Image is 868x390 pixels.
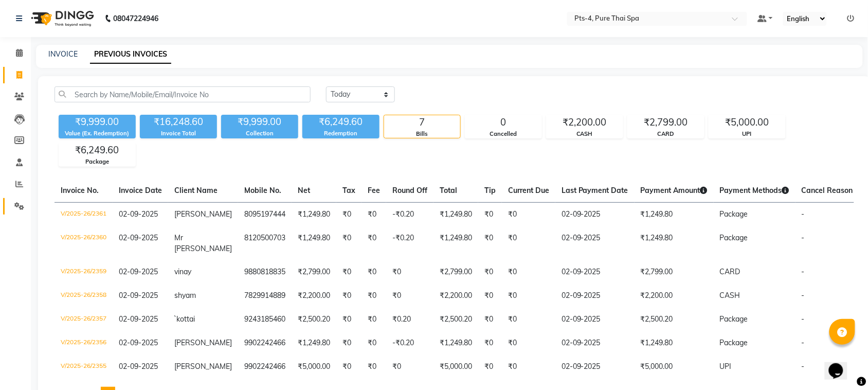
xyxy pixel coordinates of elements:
[336,226,361,260] td: ₹0
[119,267,158,276] span: 02-09-2025
[140,115,217,129] div: ₹16,248.60
[502,284,555,308] td: ₹0
[55,260,113,284] td: V/2025-26/2359
[174,362,232,371] span: [PERSON_NAME]
[802,314,805,324] span: -
[174,186,218,195] span: Client Name
[119,338,158,347] span: 02-09-2025
[244,186,281,195] span: Mobile No.
[292,331,336,355] td: ₹1,249.80
[361,355,386,379] td: ₹0
[478,202,502,226] td: ₹0
[635,284,714,308] td: ₹2,200.00
[140,129,217,138] div: Invoice Total
[361,331,386,355] td: ₹0
[59,143,135,157] div: ₹6,249.60
[292,260,336,284] td: ₹2,799.00
[55,355,113,379] td: V/2025-26/2355
[555,260,635,284] td: 02-09-2025
[555,355,635,379] td: 02-09-2025
[635,308,714,331] td: ₹2,500.20
[502,260,555,284] td: ₹0
[440,186,457,195] span: Total
[641,186,708,195] span: Payment Amount
[802,267,805,276] span: -
[292,284,336,308] td: ₹2,200.00
[386,284,433,308] td: ₹0
[386,260,433,284] td: ₹0
[433,308,478,331] td: ₹2,500.20
[90,45,171,64] a: PREVIOUS INVOICES
[292,226,336,260] td: ₹1,249.80
[26,4,97,33] img: logo
[628,130,704,138] div: CARD
[119,233,158,242] span: 02-09-2025
[298,186,310,195] span: Net
[386,355,433,379] td: ₹0
[478,331,502,355] td: ₹0
[238,331,292,355] td: 9902242466
[48,49,78,59] a: INVOICE
[174,314,195,324] span: `kottai
[433,284,478,308] td: ₹2,200.00
[825,349,858,380] iframe: chat widget
[720,338,748,347] span: Package
[802,186,853,195] span: Cancel Reason
[113,4,158,33] b: 08047224946
[292,355,336,379] td: ₹5,000.00
[502,355,555,379] td: ₹0
[55,331,113,355] td: V/2025-26/2356
[478,308,502,331] td: ₹0
[174,233,232,253] span: Mr [PERSON_NAME]
[174,267,191,276] span: vinay
[238,355,292,379] td: 9902242466
[221,115,298,129] div: ₹9,999.00
[55,226,113,260] td: V/2025-26/2360
[336,202,361,226] td: ₹0
[720,233,748,242] span: Package
[384,130,460,138] div: Bills
[59,115,136,129] div: ₹9,999.00
[433,226,478,260] td: ₹1,249.80
[547,115,623,130] div: ₹2,200.00
[392,186,427,195] span: Round Off
[555,284,635,308] td: 02-09-2025
[238,284,292,308] td: 7829914889
[720,314,748,324] span: Package
[478,355,502,379] td: ₹0
[802,233,805,242] span: -
[478,260,502,284] td: ₹0
[502,331,555,355] td: ₹0
[709,115,785,130] div: ₹5,000.00
[302,115,379,129] div: ₹6,249.60
[508,186,549,195] span: Current Due
[174,338,232,347] span: [PERSON_NAME]
[562,186,628,195] span: Last Payment Date
[709,130,785,138] div: UPI
[720,291,740,300] span: CASH
[384,115,460,130] div: 7
[484,186,496,195] span: Tip
[55,284,113,308] td: V/2025-26/2358
[238,260,292,284] td: 9880818835
[336,308,361,331] td: ₹0
[55,308,113,331] td: V/2025-26/2357
[61,186,99,195] span: Invoice No.
[555,331,635,355] td: 02-09-2025
[174,291,196,300] span: shyam
[361,260,386,284] td: ₹0
[720,267,740,276] span: CARD
[238,226,292,260] td: 8120500703
[59,129,136,138] div: Value (Ex. Redemption)
[635,202,714,226] td: ₹1,249.80
[502,226,555,260] td: ₹0
[221,129,298,138] div: Collection
[720,209,748,219] span: Package
[433,260,478,284] td: ₹2,799.00
[292,308,336,331] td: ₹2,500.20
[336,284,361,308] td: ₹0
[433,202,478,226] td: ₹1,249.80
[119,209,158,219] span: 02-09-2025
[55,86,311,102] input: Search by Name/Mobile/Email/Invoice No
[433,355,478,379] td: ₹5,000.00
